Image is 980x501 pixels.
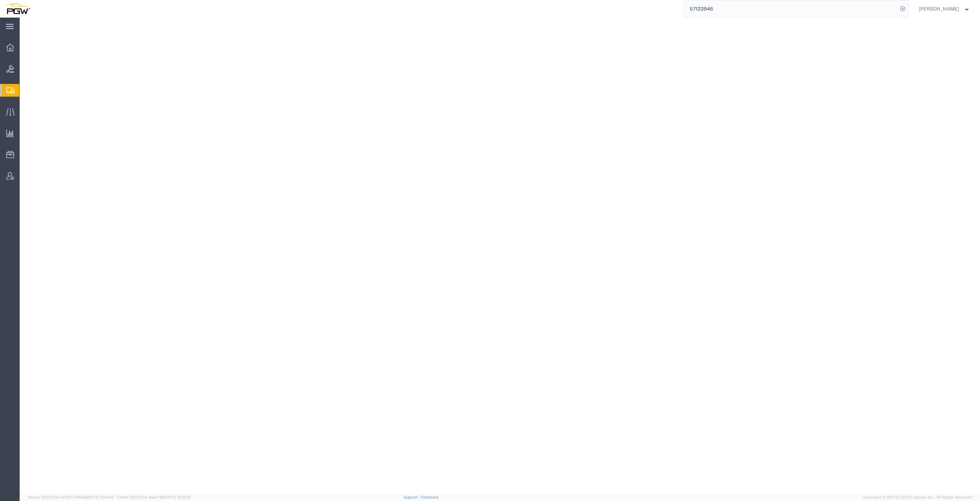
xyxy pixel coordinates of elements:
[863,494,972,500] span: Copyright © [DATE]-[DATE] Agistix Inc., All Rights Reserved
[87,495,114,499] span: [DATE] 10:41:40
[421,495,439,499] a: Feedback
[403,495,421,499] a: Support
[117,495,191,499] span: Client: 2025.21.0-faee749
[28,495,114,499] span: Server: 2025.21.0-c63077040a8
[919,5,959,13] span: Jesse Dawson
[919,5,971,13] button: [PERSON_NAME]
[684,0,898,17] input: Search for shipment number, reference number
[5,4,30,14] img: logo
[20,18,980,494] iframe: FS Legacy Container
[164,495,191,499] span: [DATE] 10:25:10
